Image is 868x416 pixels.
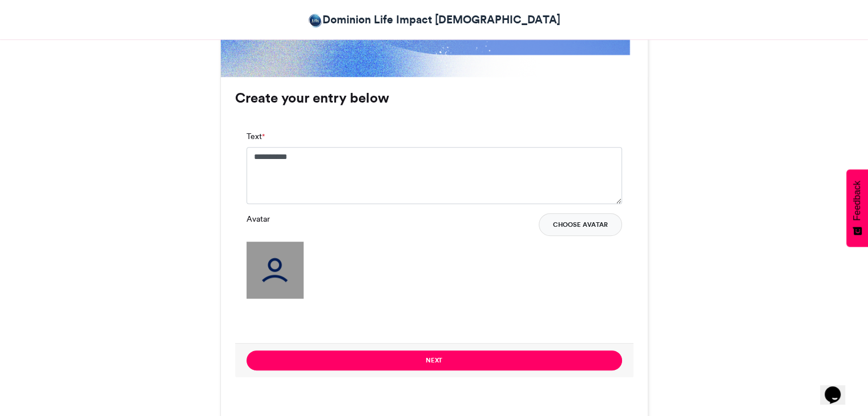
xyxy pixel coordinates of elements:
[247,130,265,142] label: Text
[247,350,622,370] button: Next
[308,14,322,28] img: Joshua Adams
[235,91,633,105] h3: Create your entry below
[308,11,560,28] a: Dominion Life Impact [DEMOGRAPHIC_DATA]
[820,370,857,405] iframe: chat widget
[247,242,304,299] img: user_filled.png
[852,181,862,221] span: Feedback
[247,213,270,225] label: Avatar
[539,213,622,236] button: Choose Avatar
[846,169,868,247] button: Feedback - Show survey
